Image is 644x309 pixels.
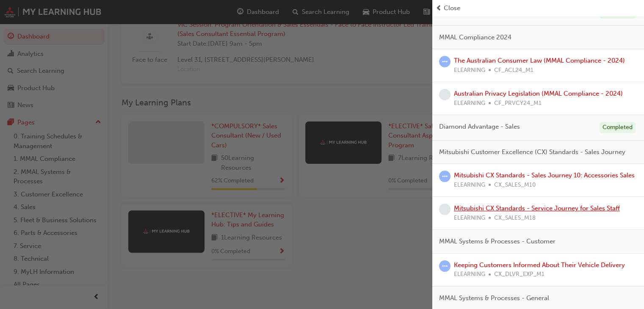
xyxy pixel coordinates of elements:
span: ELEARNING [454,213,485,223]
span: MMAL Compliance 2024 [439,33,511,42]
span: MMAL Systems & Processes - General [439,293,549,303]
span: MMAL Systems & Processes - Customer [439,237,556,246]
span: learningRecordVerb_ATTEMPT-icon [439,56,451,67]
button: prev-iconClose [436,3,641,13]
span: learningRecordVerb_ATTEMPT-icon [439,171,451,182]
a: Keeping Customers Informed About Their Vehicle Delivery [454,261,625,269]
span: CX_SALES_M18 [494,213,536,223]
span: prev-icon [436,3,442,13]
span: Mitsubishi Customer Excellence (CX) Standards - Sales Journey [439,147,625,157]
span: CX_DLVR_EXP_M1 [494,270,544,279]
span: ELEARNING [454,180,485,190]
span: ELEARNING [454,66,485,75]
span: learningRecordVerb_NONE-icon [439,89,451,100]
a: Australian Privacy Legislation (MMAL Compliance - 2024) [454,90,623,97]
div: Completed [600,122,636,133]
span: ELEARNING [454,270,485,279]
span: Diamond Advantage - Sales [439,122,520,132]
span: ELEARNING [454,99,485,108]
span: CX_SALES_M10 [494,180,536,190]
span: CF_PRVCY24_M1 [494,99,542,108]
span: CF_ACL24_M1 [494,66,533,75]
a: Mitsubishi CX Standards - Sales Journey 10: Accessories Sales [454,171,635,179]
a: Mitsubishi CX Standards - Service Journey for Sales Staff [454,204,620,212]
span: learningRecordVerb_NONE-icon [439,204,451,215]
a: The Australian Consumer Law (MMAL Compliance - 2024) [454,57,625,64]
span: Close [444,3,460,13]
span: learningRecordVerb_ATTEMPT-icon [439,260,451,272]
